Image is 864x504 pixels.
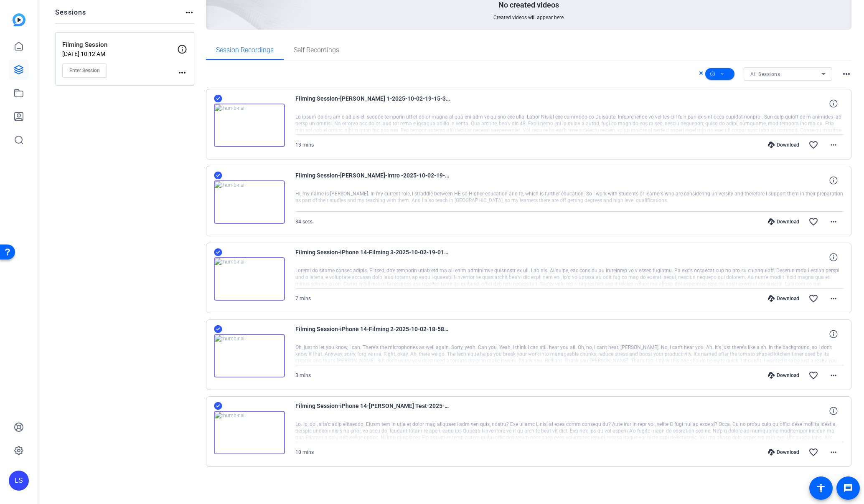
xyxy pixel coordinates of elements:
img: thumb-nail [214,257,285,301]
span: Filming Session-iPhone 14-[PERSON_NAME] Test-2025-10-02-18-45-21-120-0 [295,401,450,421]
span: Self Recordings [294,47,339,53]
mat-icon: favorite_border [808,217,818,227]
span: All Sessions [750,71,780,77]
div: Download [764,142,803,148]
mat-icon: favorite_border [808,447,818,457]
img: thumb-nail [214,334,285,377]
mat-icon: more_horiz [177,68,187,78]
div: LS [9,471,29,491]
span: Filming Session-iPhone 14-Filming 3-2025-10-02-19-01-47-540-0 [295,247,450,267]
mat-icon: favorite_border [808,370,818,380]
mat-icon: more_horiz [828,294,839,304]
span: 34 secs [295,219,313,225]
div: Download [764,295,803,302]
span: Session Recordings [216,47,274,53]
mat-icon: favorite_border [808,140,818,150]
div: Download [764,218,803,225]
span: 7 mins [295,296,311,301]
mat-icon: more_horiz [828,370,839,380]
p: [DATE] 10:12 AM [62,51,177,57]
span: Filming Session-[PERSON_NAME] 1-2025-10-02-19-15-37-861-0 [295,94,450,114]
h2: Sessions [55,8,86,23]
span: Created videos will appear here [493,14,564,21]
span: Filming Session-[PERSON_NAME]-Intro -2025-10-02-19-10-42-934-0 [295,170,450,190]
span: 3 mins [295,372,311,378]
span: Enter Session [69,67,100,74]
img: thumb-nail [214,104,285,147]
img: thumb-nail [214,180,285,224]
mat-icon: more_horiz [184,8,194,18]
mat-icon: message [843,483,853,493]
p: Filming Session [62,40,177,50]
mat-icon: more_horiz [828,140,839,150]
img: thumb-nail [214,411,285,454]
span: Filming Session-iPhone 14-Filming 2-2025-10-02-18-58-06-390-0 [295,324,450,344]
mat-icon: more_horiz [828,447,839,457]
mat-icon: more_horiz [841,69,851,79]
div: Download [764,372,803,379]
mat-icon: favorite_border [808,294,818,304]
img: blue-gradient.svg [13,13,25,26]
span: 10 mins [295,449,314,455]
mat-icon: accessibility [816,483,826,493]
span: 13 mins [295,142,314,148]
button: Enter Session [62,63,107,78]
mat-icon: more_horiz [828,217,839,227]
div: Download [764,449,803,456]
